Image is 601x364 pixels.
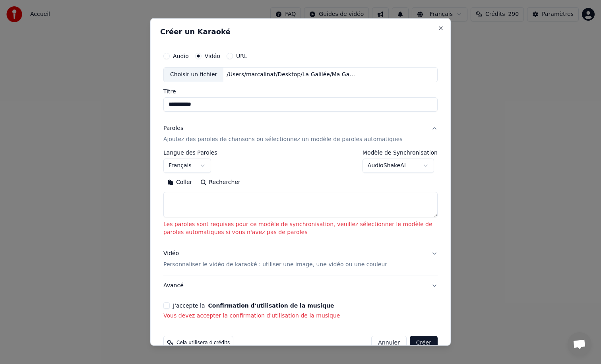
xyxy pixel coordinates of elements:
[163,150,438,243] div: ParolesAjoutez des paroles de chansons ou sélectionnez un modèle de paroles automatiques
[208,303,334,308] button: J'accepte la
[163,275,438,296] button: Avancé
[410,336,438,350] button: Créer
[363,150,438,155] label: Modèle de Synchronisation
[223,71,359,79] div: /Users/marcalinat/Desktop/La Galilée/Ma Galilée - song/Ma Galilée.mp4
[173,53,189,59] label: Audio
[163,261,387,269] p: Personnaliser le vidéo de karaoké : utiliser une image, une vidéo ou une couleur
[205,53,220,59] label: Vidéo
[163,243,438,275] button: VidéoPersonnaliser le vidéo de karaoké : utiliser une image, une vidéo ou une couleur
[163,176,196,189] button: Coller
[163,221,438,236] p: Les paroles sont requises pour ce modèle de synchronisation, veuillez sélectionner le modèle de p...
[163,312,438,320] p: Vous devez accepter la confirmation d'utilisation de la musique
[176,340,230,346] span: Cela utilisera 4 crédits
[160,28,441,35] h2: Créer un Karaoké
[163,89,438,94] label: Titre
[371,336,406,350] button: Annuler
[163,136,403,143] p: Ajoutez des paroles de chansons ou sélectionnez un modèle de paroles automatiques
[164,68,223,82] div: Choisir un fichier
[163,124,183,132] div: Paroles
[173,303,334,308] label: J'accepte la
[163,150,217,155] label: Langue des Paroles
[236,53,247,59] label: URL
[163,250,387,269] div: Vidéo
[163,118,438,150] button: ParolesAjoutez des paroles de chansons ou sélectionnez un modèle de paroles automatiques
[196,176,244,189] button: Rechercher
